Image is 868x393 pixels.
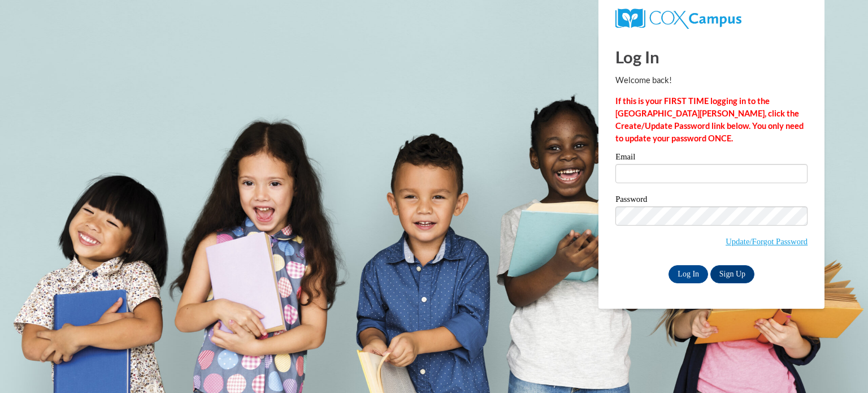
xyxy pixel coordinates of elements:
[615,45,808,68] h1: Log In
[615,195,808,206] label: Password
[615,74,808,87] p: Welcome back!
[615,96,804,143] strong: If this is your FIRST TIME logging in to the [GEOGRAPHIC_DATA][PERSON_NAME], click the Create/Upd...
[710,265,754,283] a: Sign Up
[669,265,708,283] input: Log In
[615,8,741,29] img: COX Campus
[615,153,808,164] label: Email
[726,237,808,246] a: Update/Forgot Password
[615,13,741,23] a: COX Campus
